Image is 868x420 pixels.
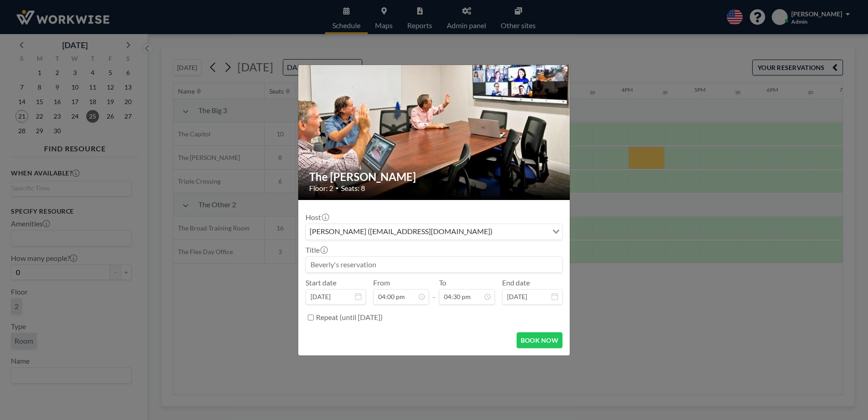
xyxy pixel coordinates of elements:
[495,226,547,238] input: Search for option
[316,313,383,322] label: Repeat (until [DATE])
[298,30,571,235] img: 537.jpg
[306,257,562,272] input: Beverly's reservation
[309,170,560,184] h2: The [PERSON_NAME]
[502,278,530,287] label: End date
[306,224,562,240] div: Search for option
[517,332,562,348] button: BOOK NOW
[439,278,446,287] label: To
[433,281,435,301] span: -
